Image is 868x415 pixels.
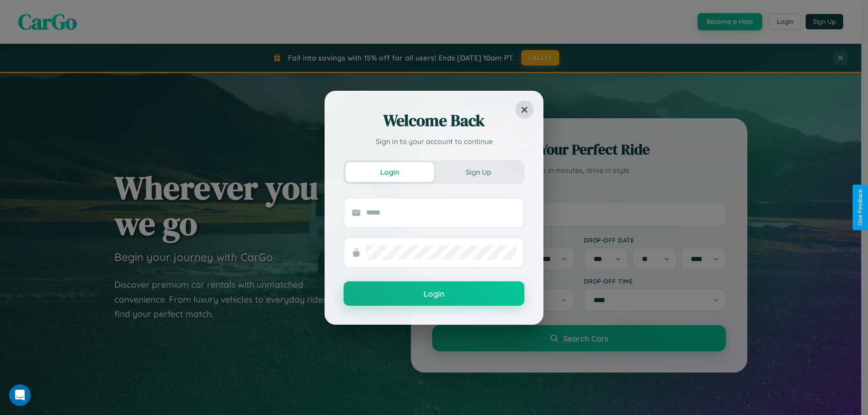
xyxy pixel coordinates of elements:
[345,162,434,182] button: Login
[344,110,524,131] h2: Welcome Back
[9,384,31,406] iframe: Intercom live chat
[344,136,524,147] p: Sign in to your account to continue
[857,189,863,226] div: Give Feedback
[434,162,523,182] button: Sign Up
[344,281,524,306] button: Login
